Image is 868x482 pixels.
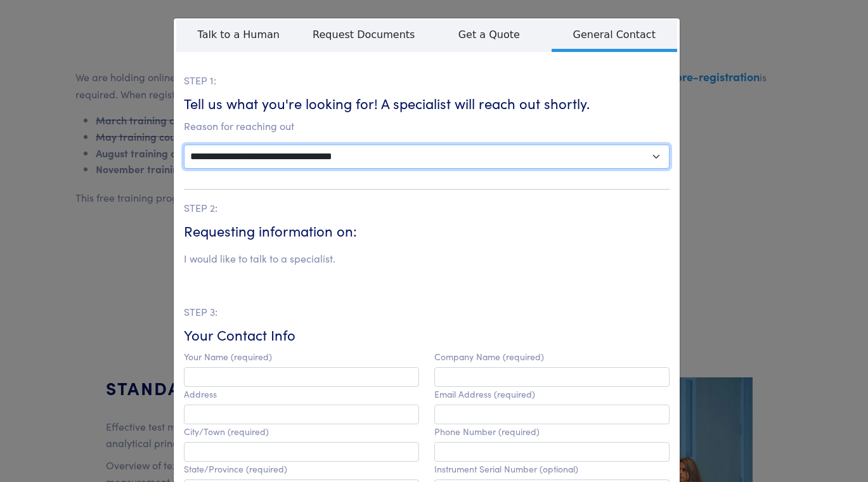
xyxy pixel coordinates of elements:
[184,426,269,437] label: City/Town (required)
[184,251,335,267] li: I would like to talk to a specialist.
[184,94,670,114] h6: Tell us what you're looking for! A specialist will reach out shortly.
[184,200,670,216] p: STEP 2:
[434,351,544,362] label: Company Name (required)
[184,464,287,474] label: State/Province (required)
[184,221,670,241] h6: Requesting information on:
[184,325,670,345] h6: Your Contact Info
[176,20,302,49] span: Talk to a Human
[434,464,578,474] label: Instrument Serial Number (optional)
[184,351,272,362] label: Your Name (required)
[184,72,670,89] p: STEP 1:
[552,20,677,52] span: General Contact
[434,426,540,437] label: Phone Number (required)
[184,304,670,320] p: STEP 3:
[427,20,552,49] span: Get a Quote
[184,389,217,400] label: Address
[301,20,427,49] span: Request Documents
[184,118,670,134] p: Reason for reaching out
[434,389,535,400] label: Email Address (required)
